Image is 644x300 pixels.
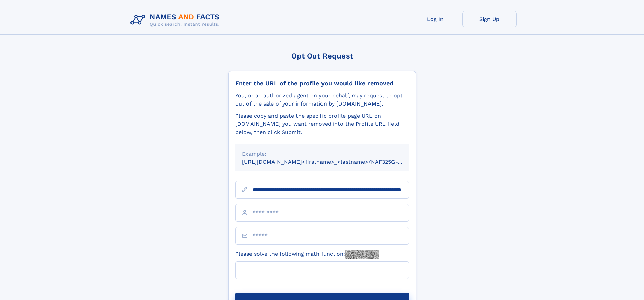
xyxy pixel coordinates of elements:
[408,11,462,27] a: Log In
[235,112,409,136] div: Please copy and paste the specific profile page URL on [DOMAIN_NAME] you want removed into the Pr...
[462,11,517,27] a: Sign Up
[228,52,416,60] div: Opt Out Request
[235,250,379,259] label: Please solve the following math function:
[242,150,402,158] div: Example:
[128,11,225,29] img: Logo Names and Facts
[242,159,422,165] small: [URL][DOMAIN_NAME]<firstname>_<lastname>/NAF325G-xxxxxxxx
[235,79,409,87] div: Enter the URL of the profile you would like removed
[235,92,409,108] div: You, or an authorized agent on your behalf, may request to opt-out of the sale of your informatio...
